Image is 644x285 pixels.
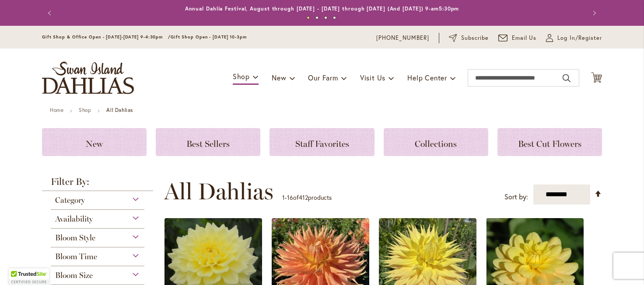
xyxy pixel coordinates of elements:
[185,5,459,12] a: Annual Dahlia Festival, August through [DATE] - [DATE] through [DATE] (And [DATE]) 9-am5:30pm
[584,4,602,22] button: Next
[449,34,489,42] a: Subscribe
[333,16,336,19] button: 4 of 4
[55,252,97,261] span: Bloom Time
[315,16,318,19] button: 2 of 4
[299,193,308,202] span: 412
[376,34,429,42] a: [PHONE_NUMBER]
[42,177,153,191] strong: Filter By:
[308,73,338,82] span: Our Farm
[282,193,285,202] span: 1
[307,16,310,19] button: 1 of 4
[42,34,171,40] span: Gift Shop & Office Open - [DATE]-[DATE] 9-4:30pm /
[164,178,273,205] span: All Dahlias
[287,193,293,202] span: 16
[106,107,133,113] strong: All Dahlias
[504,189,528,205] label: Sort by:
[557,34,602,42] span: Log In/Register
[42,4,59,22] button: Previous
[518,139,581,149] span: Best Cut Flowers
[55,214,93,224] span: Availability
[55,195,85,205] span: Category
[7,254,31,278] iframe: Launch Accessibility Center
[55,233,95,243] span: Bloom Style
[497,128,602,156] a: Best Cut Flowers
[360,73,385,82] span: Visit Us
[86,139,103,149] span: New
[282,191,332,205] p: - of products
[512,34,537,42] span: Email Us
[461,34,489,42] span: Subscribe
[79,107,91,113] a: Shop
[269,128,374,156] a: Staff Favorites
[42,128,147,156] a: New
[384,128,488,156] a: Collections
[42,62,134,94] a: store logo
[324,16,327,19] button: 3 of 4
[171,34,247,40] span: Gift Shop Open - [DATE] 10-3pm
[156,128,260,156] a: Best Sellers
[295,139,349,149] span: Staff Favorites
[407,73,447,82] span: Help Center
[415,139,457,149] span: Collections
[186,139,230,149] span: Best Sellers
[55,271,93,280] span: Bloom Size
[498,34,537,42] a: Email Us
[50,107,63,113] a: Home
[546,34,602,42] a: Log In/Register
[233,72,250,81] span: Shop
[272,73,286,82] span: New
